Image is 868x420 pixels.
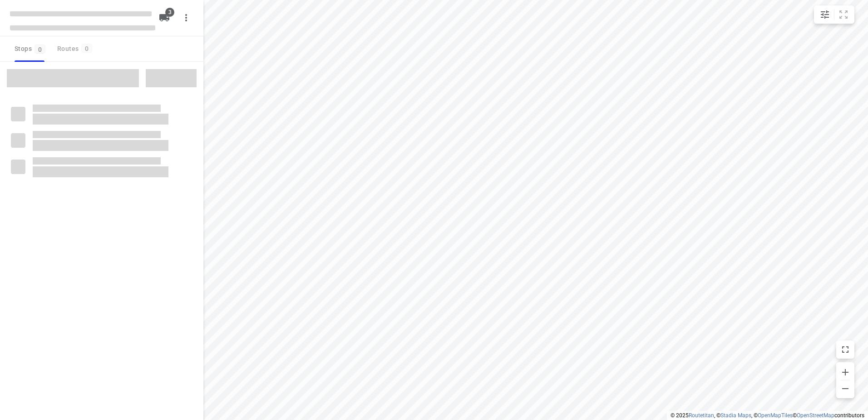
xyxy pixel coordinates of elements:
[671,412,864,419] li: © 2025 , © , © © contributors
[814,5,854,24] div: small contained button group
[797,412,834,419] a: OpenStreetMap
[720,412,751,419] a: Stadia Maps
[758,412,793,419] a: OpenMapTiles
[816,5,834,24] button: Map settings
[689,412,714,419] a: Routetitan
